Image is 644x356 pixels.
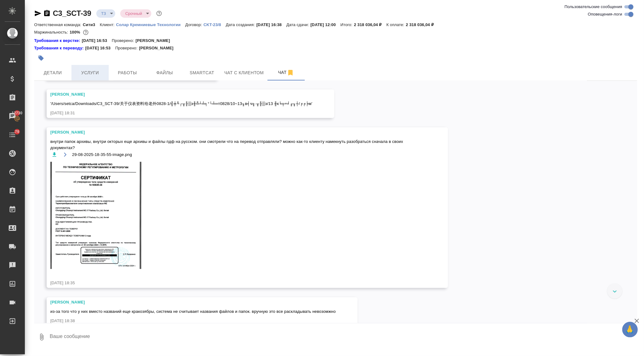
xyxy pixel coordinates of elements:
[286,22,310,27] p: Дата сдачи:
[2,108,23,124] a: 12730
[224,69,264,77] span: Чат с клиентом
[588,11,622,17] span: Оповещения-логи
[203,22,226,27] p: CKT-23/8
[116,22,185,27] p: Солар Кремниевые Технологии
[53,9,91,17] a: C3_SCT-39
[72,152,132,158] span: 29-08-2025-18-35-55-image.png
[61,151,69,159] button: Открыть на драйве
[340,22,354,27] p: Итого:
[112,38,136,44] p: Проверено:
[50,101,313,106] span: '/Users/setca/Downloads/C3_SCT-39/关于仪表资料给老外0828-1/╣╪╙┌╥╟▒э╫╩┴╧╕°└╧═т0828/10~13╖в╡ч╗·╥╟▒э/13 ╫к╘╤+...
[50,280,426,286] div: [DATE] 18:35
[50,139,426,151] span: внутри папок архивы, внутри окторых еще архивы и файлы пдф на русском. они смотрели что на перево...
[34,22,83,27] p: Ответственная команда:
[2,127,23,143] a: 79
[34,45,85,51] a: Требования к переводу:
[96,9,116,18] div: ТЗ
[123,11,144,16] button: Срочный
[50,162,144,269] img: 29-08-2025-18-35-55-image.png
[139,45,178,51] p: [PERSON_NAME]
[83,22,100,27] p: Сити3
[622,322,638,337] button: 🙏
[256,22,286,27] p: [DATE] 16:38
[8,110,26,116] span: 12730
[100,22,116,27] p: Клиент:
[187,69,217,77] span: Smartcat
[625,323,635,336] span: 🙏
[112,69,142,77] span: Работы
[203,22,226,27] a: CKT-23/8
[43,10,51,17] button: Скопировать ссылку
[310,22,340,27] p: [DATE] 12:00
[116,22,185,27] a: Солар Кремниевые Технологии
[11,129,23,135] span: 79
[120,9,151,18] div: ТЗ
[50,151,58,159] button: Скачать
[50,91,313,98] div: [PERSON_NAME]
[70,30,82,34] p: 100%
[50,110,313,116] div: [DATE] 18:31
[135,38,175,44] p: [PERSON_NAME]
[386,22,406,27] p: К оплате:
[354,22,386,27] p: 2 318 036,04 ₽
[75,69,105,77] span: Услуги
[50,318,336,324] div: [DATE] 18:38
[150,69,180,77] span: Файлы
[99,11,108,16] button: ТЗ
[226,22,256,27] p: Дата создания:
[50,309,336,314] span: из-за того что у них вместо названий еще кракозябры, система не считывает названия файлов и папок...
[34,51,48,65] button: Добавить тэг
[564,4,622,10] span: Пользовательские сообщения
[406,22,438,27] p: 2 318 036,04 ₽
[271,69,301,76] span: Чат
[38,69,68,77] span: Детали
[34,10,42,17] button: Скопировать ссылку для ЯМессенджера
[155,9,163,17] button: Доп статусы указывают на важность/срочность заказа
[185,22,203,27] p: Договор:
[115,45,139,51] p: Проверено:
[50,129,426,135] div: [PERSON_NAME]
[34,30,70,34] p: Маржинальность:
[85,45,115,51] p: [DATE] 16:53
[34,38,82,44] a: Требования к верстке:
[50,299,336,305] div: [PERSON_NAME]
[82,38,112,44] p: [DATE] 16:53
